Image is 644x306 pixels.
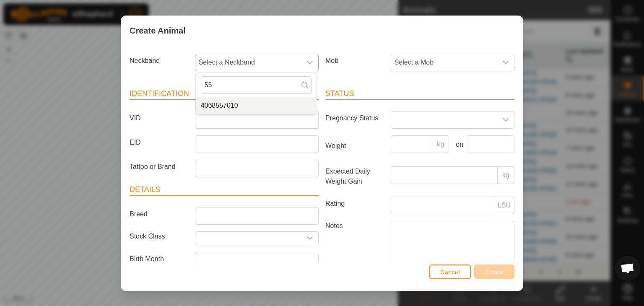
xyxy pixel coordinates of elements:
span: Create [485,269,504,275]
label: Breed [126,207,192,221]
header: Identification [130,88,319,100]
label: Notes [322,221,387,268]
ul: Option List [196,97,317,114]
header: Details [130,184,319,196]
span: 4068557010 [201,101,238,111]
label: Stock Class [126,231,192,242]
div: Open chat [615,256,640,281]
span: Select a Mob [391,54,497,71]
label: VID [126,111,192,125]
label: Weight [322,135,387,156]
button: Create [474,265,514,279]
div: dropdown trigger [497,54,514,71]
span: Select a Neckband [195,54,301,71]
label: Rating [322,197,387,211]
label: Birth Month [126,252,192,266]
button: Cancel [429,265,471,279]
label: on [452,140,463,150]
li: 4068557010 [196,97,317,114]
span: Cancel [440,269,460,275]
label: EID [126,135,192,150]
div: dropdown trigger [497,112,514,128]
label: Mob [322,54,387,68]
label: Tattoo or Brand [126,160,192,174]
label: Pregnancy Status [322,111,387,125]
div: dropdown trigger [301,54,318,71]
header: Status [325,88,514,100]
p-inputgroup-addon: kg [498,166,514,184]
span: Create Animal [130,24,186,37]
p-inputgroup-addon: LSU [494,197,514,214]
label: Expected Daily Weight Gain [322,166,387,187]
p-inputgroup-addon: kg [432,135,449,153]
label: Neckband [126,54,192,68]
div: dropdown trigger [301,232,318,245]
